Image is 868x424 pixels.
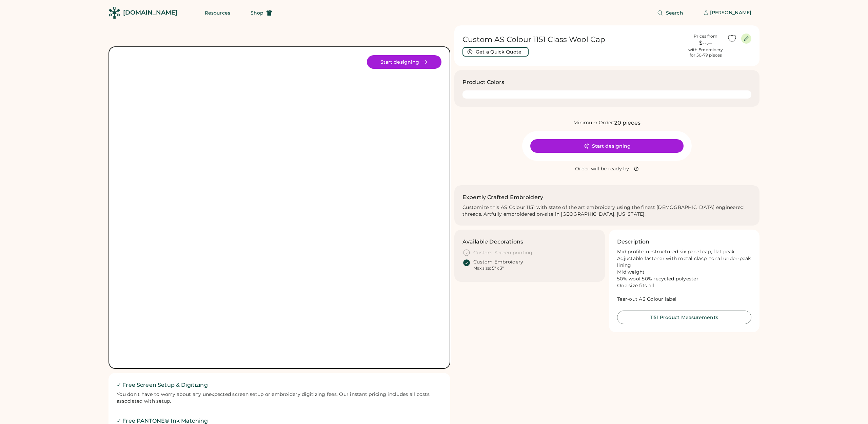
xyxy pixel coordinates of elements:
[617,238,650,246] h3: Description
[473,259,523,266] div: Custom Embroidery
[688,39,723,47] div: $--.--
[108,7,120,19] img: Rendered Logo - Screens
[251,10,263,15] span: Shop
[530,139,684,153] button: Start designing
[688,47,723,58] div: with Embroidery for 50-79 pieces
[117,381,442,389] h2: ✓ Free Screen Setup & Digitizing
[649,6,691,20] button: Search
[617,311,751,324] button: 1151 Product Measurements
[473,266,504,271] div: Max size: 5" x 3"
[614,119,640,127] div: 20 pieces
[617,249,751,302] div: Mid profile, unstructured six panel cap, flat peak Adjustable fastener with metal clasp, tonal un...
[127,55,432,360] img: AS Colour 1151 Product Image
[666,10,683,15] span: Search
[462,238,523,246] h3: Available Decorations
[127,55,432,360] div: 1151 Style Image
[573,120,614,126] div: Minimum Order:
[575,166,629,172] div: Order will be ready by
[367,55,441,69] button: Start designing
[710,9,751,16] div: [PERSON_NAME]
[473,250,533,256] div: Custom Screen printing
[197,6,238,20] button: Resources
[117,391,442,405] div: You don't have to worry about any unexpected screen setup or embroidery digitizing fees. Our inst...
[462,78,504,86] h3: Product Colors
[462,35,684,44] h1: Custom AS Colour 1151 Class Wool Cap
[242,6,280,20] button: Shop
[462,47,529,57] button: Get a Quick Quote
[462,204,751,218] div: Customize this AS Colour 1151 with state of the art embroidery using the finest [DEMOGRAPHIC_DATA...
[694,34,717,39] div: Prices from
[123,8,177,17] div: [DOMAIN_NAME]
[462,193,543,202] h2: Expertly Crafted Embroidery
